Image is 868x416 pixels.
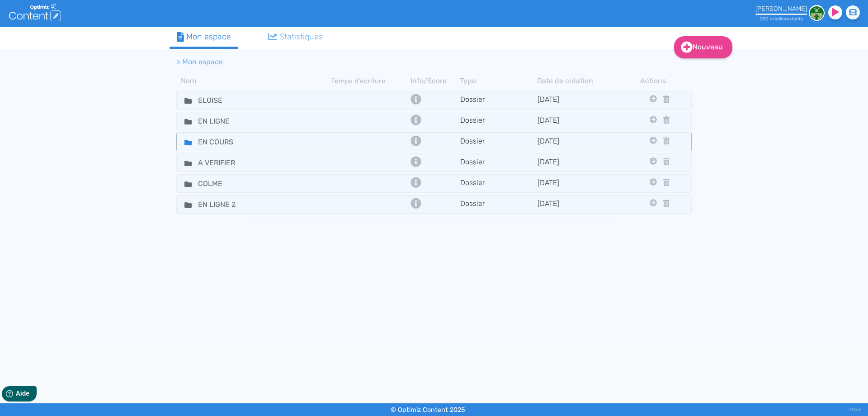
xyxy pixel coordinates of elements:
a: Nouveau [674,36,732,58]
td: [DATE] [537,177,614,190]
small: 250 crédit restant [760,16,803,22]
input: Nom de dossier [191,94,259,107]
img: 6adefb463699458b3a7e00f487fb9d6a [809,5,825,21]
td: [DATE] [537,156,614,169]
th: Date de création [537,76,614,86]
td: Dossier [460,177,537,190]
td: [DATE] [537,198,614,211]
td: Dossier [460,94,537,107]
li: > Mon espace [177,57,223,67]
th: Type [460,76,537,86]
th: Info/Score [408,76,460,86]
a: Statistiques [261,27,330,47]
div: Statistiques [268,31,323,43]
input: Nom de dossier [191,198,259,211]
div: [PERSON_NAME] [755,5,807,13]
td: Dossier [460,115,537,128]
td: Dossier [460,156,537,169]
small: © Optimiz Content 2025 [391,406,465,414]
input: Nom de dossier [191,177,259,190]
th: Nom [176,76,331,86]
input: Nom de dossier [191,156,259,169]
a: Mon espace [170,27,238,49]
td: Dossier [460,135,537,148]
div: Mon espace [177,31,231,43]
span: s [783,16,785,22]
input: Nom de dossier [191,135,259,148]
input: Nom de dossier [191,115,259,128]
div: V1.13.5 [849,403,861,416]
span: s [801,16,803,22]
td: Dossier [460,198,537,211]
th: Temps d'écriture [331,76,408,86]
nav: breadcrumb [170,51,622,73]
td: [DATE] [537,94,614,107]
td: [DATE] [537,135,614,148]
th: Actions [647,76,659,86]
td: [DATE] [537,115,614,128]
